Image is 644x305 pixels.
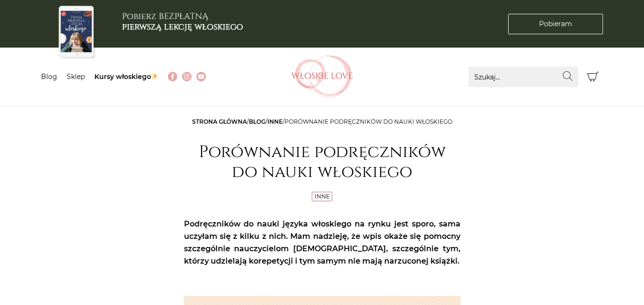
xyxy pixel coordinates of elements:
a: Inne [267,118,283,125]
a: Blog [249,118,266,125]
button: Koszyk [583,67,603,87]
a: Inne [315,193,330,200]
h1: Porównanie podręczników do nauki włoskiego [184,142,460,182]
h3: Pobierz BEZPŁATNĄ [122,11,243,32]
a: Strona główna [192,118,247,125]
input: Szukaj... [469,67,578,87]
a: Sklep [67,72,85,81]
span: Porównanie podręczników do nauki włoskiego [285,118,452,125]
b: pierwszą lekcję włoskiego [122,21,243,33]
span: Pobieram [539,19,572,29]
a: Kursy włoskiego [94,72,159,81]
img: Włoskielove [291,55,353,98]
span: / / / [192,118,452,125]
p: Podręczników do nauki języka włoskiego na rynku jest sporo, sama uczyłam się z kilku z nich. Mam ... [184,218,460,267]
a: Pobieram [508,14,603,34]
a: Blog [41,72,57,81]
img: ✨ [151,73,158,79]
